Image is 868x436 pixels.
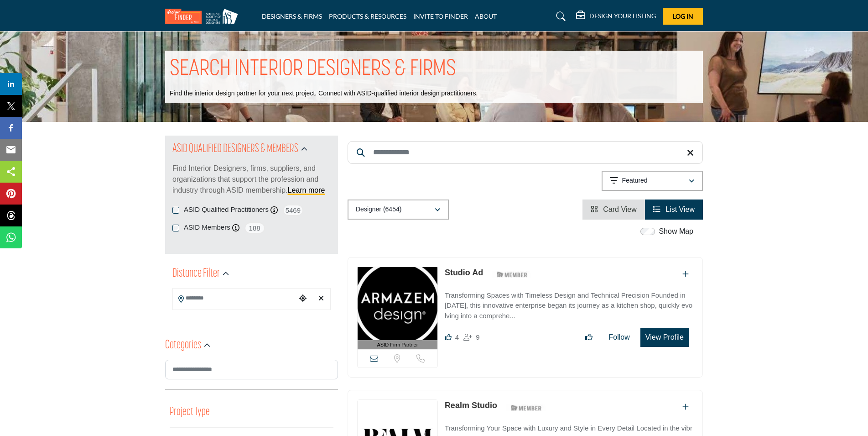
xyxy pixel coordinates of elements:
p: Transforming Spaces with Timeless Design and Technical Precision Founded in [DATE], this innovati... [445,290,693,321]
button: Log In [663,8,703,25]
a: Learn more [288,186,325,194]
li: Card View [582,200,645,220]
input: ASID Members checkbox [172,225,179,231]
div: Clear search location [314,289,328,309]
a: PRODUCTS & RESOURCES [329,12,406,20]
img: ASID Members Badge Icon [506,402,547,413]
label: ASID Qualified Practitioners [184,205,269,215]
a: Studio Ad [445,268,483,277]
a: Transforming Spaces with Timeless Design and Technical Precision Founded in [DATE], this innovati... [445,285,693,321]
label: ASID Members [184,222,230,233]
span: 5469 [283,205,303,216]
label: Show Map [659,226,693,237]
button: Project Type [170,404,210,421]
span: 9 [476,333,479,341]
span: ASID Firm Partner [377,341,418,349]
li: List View [645,200,703,220]
span: Card View [603,205,637,213]
div: DESIGN YOUR LISTING [576,11,656,22]
p: Find Interior Designers, firms, suppliers, and organizations that support the profession and indu... [172,163,331,196]
span: List View [665,205,695,213]
input: ASID Qualified Practitioners checkbox [172,207,179,214]
a: DESIGNERS & FIRMS [262,12,322,20]
i: Likes [445,334,452,341]
a: Add To List [682,403,689,411]
div: Followers [463,332,479,343]
p: Find the interior design partner for your next project. Connect with ASID-qualified interior desi... [170,89,478,98]
input: Search Location [173,289,296,307]
a: View List [653,205,695,213]
input: Search Category [165,360,338,379]
p: Realm Studio [445,399,497,412]
a: ABOUT [475,12,497,20]
span: 4 [455,333,459,341]
p: Featured [622,176,648,185]
button: Follow [603,328,636,347]
span: Log In [673,12,693,20]
h1: SEARCH INTERIOR DESIGNERS & FIRMS [170,55,456,84]
button: Like listing [579,328,598,347]
h2: Categories [165,337,201,354]
a: Realm Studio [445,401,497,410]
p: Studio Ad [445,267,483,279]
a: ASID Firm Partner [358,267,437,350]
a: View Card [591,205,637,213]
div: Choose your current location [296,289,310,309]
p: Designer (6454) [356,205,401,214]
span: 188 [244,222,265,234]
h2: Distance Filter [172,266,220,282]
input: Search Keyword [348,141,703,164]
img: Site Logo [165,9,243,24]
button: Designer (6454) [348,200,449,220]
a: Search [547,9,572,24]
a: Add To List [682,270,689,278]
button: Featured [602,171,703,191]
img: Studio Ad [358,267,437,340]
img: ASID Members Badge Icon [492,269,533,280]
button: View Profile [640,328,689,347]
h2: ASID QUALIFIED DESIGNERS & MEMBERS [172,141,298,158]
a: INVITE TO FINDER [413,12,468,20]
h5: DESIGN YOUR LISTING [589,12,656,20]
